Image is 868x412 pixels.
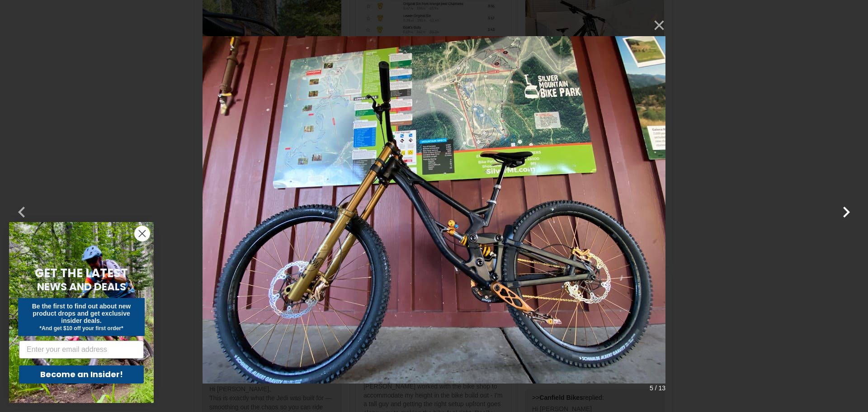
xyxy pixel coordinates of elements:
span: 5 / 13 [650,382,665,394]
span: *And get $10 off your first order* [39,325,123,331]
img: User picture [203,14,665,398]
button: × [644,14,665,36]
input: Enter your email address [19,341,144,359]
span: Be the first to find out about new product drops and get exclusive insider deals. [32,303,131,324]
button: Previous (Left arrow key) [11,195,33,217]
span: GET THE LATEST [35,265,128,281]
button: Close dialog [134,226,150,242]
span: NEWS AND DEALS [37,279,126,294]
button: Next (Right arrow key) [835,195,857,217]
button: Become an Insider! [19,365,144,384]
